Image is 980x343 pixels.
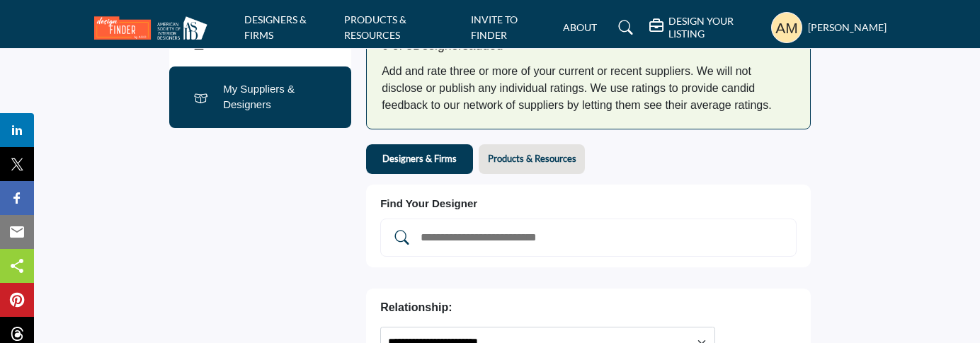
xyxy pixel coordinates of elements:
[419,228,787,247] input: Add and rate your suppliers
[649,15,763,40] div: DESIGN YOUR LISTING
[605,16,642,39] a: Search
[380,301,452,313] b: Relationship:
[771,12,802,43] button: Show hide supplier dropdown
[382,63,795,114] div: Add and rate three or more of your current or recent suppliers. We will not disclose or publish a...
[344,13,406,41] a: PRODUCTS & RESOURCES
[244,13,307,41] a: DESIGNERS & FIRMS
[413,38,469,52] span: Designers
[366,144,473,174] button: Designers & Firms
[223,81,336,113] div: My Suppliers & Designers
[563,21,597,33] a: ABOUT
[488,152,576,165] b: Products & Resources
[808,21,887,35] h5: [PERSON_NAME]
[471,13,518,41] a: INVITE TO FINDER
[382,152,457,165] b: Designers & Firms
[94,16,215,40] img: site Logo
[479,144,586,174] button: Products & Resources
[380,196,477,212] label: Find Your Designer
[668,15,763,40] h5: DESIGN YOUR LISTING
